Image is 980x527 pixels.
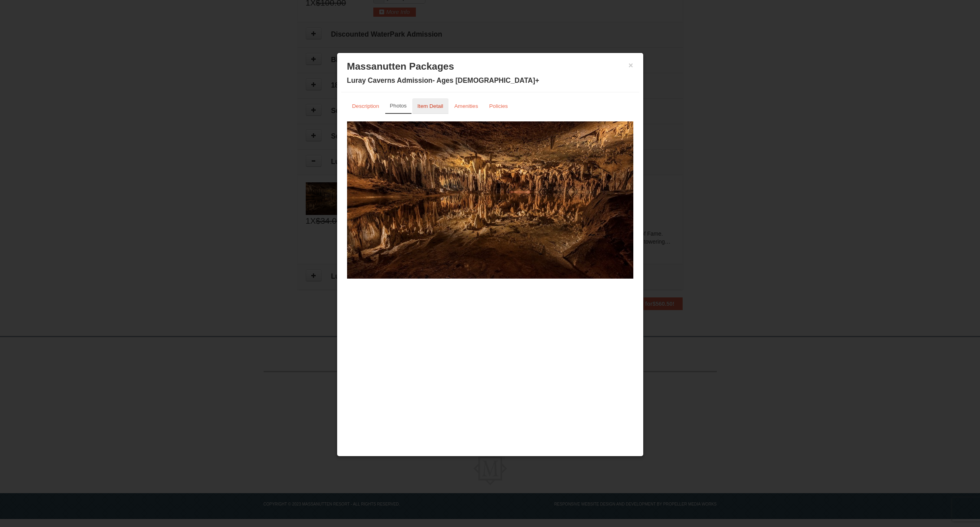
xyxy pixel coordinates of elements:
small: Photos [390,103,407,109]
a: Item Detail [412,98,448,114]
a: Description [347,98,384,114]
img: 6619879-48-e684863c.jpg [347,121,633,278]
small: Amenities [454,103,478,109]
a: Amenities [449,98,483,114]
small: Description [352,103,379,109]
button: × [629,61,633,69]
small: Policies [489,103,508,109]
h4: Luray Caverns Admission- Ages [DEMOGRAPHIC_DATA]+ [347,76,633,84]
h3: Massanutten Packages [347,61,633,72]
a: Policies [484,98,513,114]
small: Item Detail [417,103,443,109]
a: Photos [385,98,411,114]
